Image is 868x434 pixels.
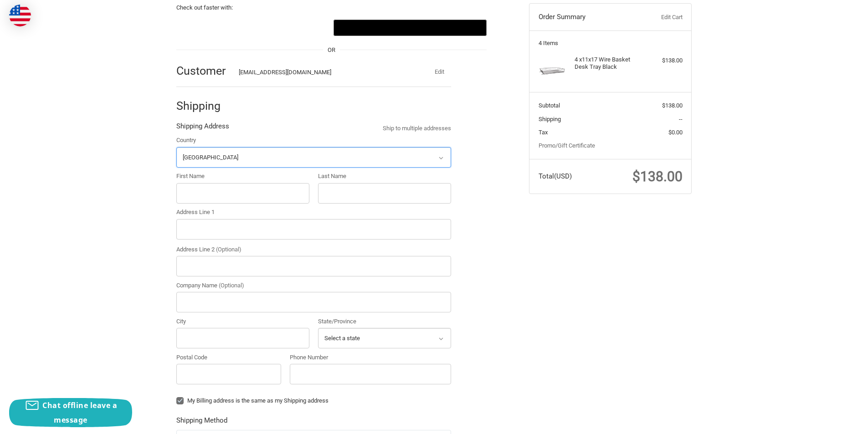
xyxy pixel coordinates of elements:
span: $0.00 [668,129,683,136]
iframe: PayPal-paypal [176,20,330,36]
iframe: Google Customer Reviews [793,409,868,434]
label: Address Line 1 [176,208,451,217]
span: Total (USD) [539,172,572,180]
h2: Shipping [176,99,230,113]
label: Last Name [318,172,451,181]
span: -- [679,116,683,123]
button: Google Pay [334,20,487,36]
h4: 4 x 11x17 Wire Basket Desk Tray Black [575,56,644,71]
h2: Customer [176,64,230,78]
label: Country [176,136,451,145]
img: duty and tax information for United States [9,5,31,26]
span: Subtotal [539,102,560,109]
span: Shipping [539,116,561,123]
legend: Shipping Address [176,121,229,136]
span: Tax [539,129,548,136]
label: Company Name [176,281,451,290]
legend: Shipping Method [176,415,227,430]
label: City [176,317,309,326]
small: (Optional) [216,246,241,253]
span: OR [323,46,340,55]
label: Postal Code [176,353,281,362]
p: Check out faster with: [176,3,487,12]
span: Chat offline leave a message [42,400,117,425]
span: $138.00 [662,102,683,109]
label: Phone Number [290,353,451,362]
label: My Billing address is the same as my Shipping address [176,397,451,404]
h3: Order Summary [539,13,637,22]
span: $138.00 [632,168,683,184]
label: Address Line 2 [176,245,451,254]
button: Edit [427,66,451,78]
button: Chat offline leave a message [9,398,132,427]
label: First Name [176,172,309,181]
h3: 4 Items [539,40,683,47]
div: $138.00 [647,56,683,65]
a: Promo/Gift Certificate [539,142,595,149]
small: (Optional) [219,282,244,289]
label: State/Province [318,317,451,326]
a: Ship to multiple addresses [383,124,451,133]
div: [EMAIL_ADDRESS][DOMAIN_NAME] [239,68,410,77]
a: Edit Cart [637,13,682,22]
